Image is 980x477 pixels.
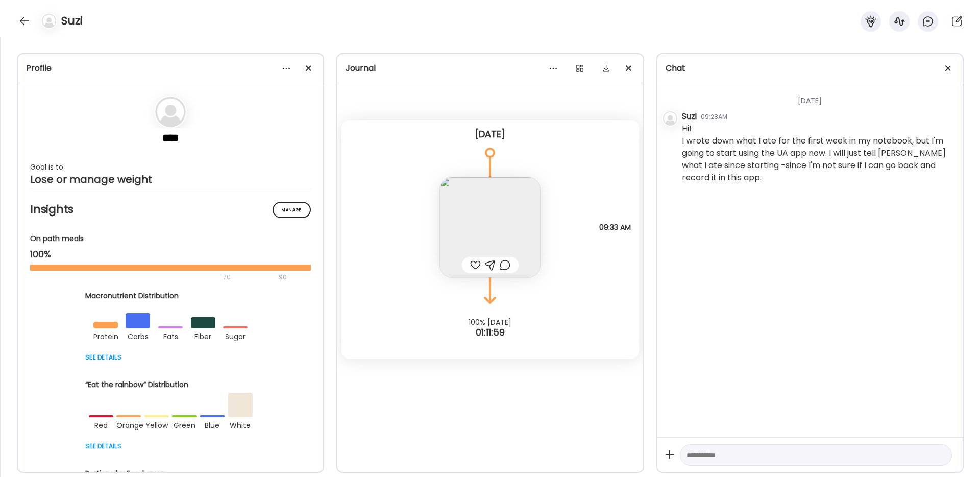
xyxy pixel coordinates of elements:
[346,62,634,75] div: Journal
[440,177,540,277] img: images%2F3NEzsny3ZDWIhEXSqitkj3RG4Lm1%2F9Z7MnDY3iCwE2jGV7LOg%2FxQJenhb6X9jWux8yzidP_240
[663,111,677,126] img: bg-avatar-default.svg
[30,202,311,217] h2: Insights
[350,128,630,140] div: [DATE]
[599,223,631,232] span: 09:33 AM
[26,62,315,75] div: Profile
[89,417,113,432] div: red
[116,417,141,432] div: orange
[278,271,288,283] div: 90
[93,328,118,343] div: protein
[191,328,215,343] div: fiber
[30,233,311,244] div: On path meals
[61,13,83,29] h4: Suzi
[158,328,183,343] div: fats
[172,417,197,432] div: green
[701,112,727,122] div: 09:28AM
[682,110,697,123] div: Suzi
[228,417,253,432] div: white
[126,328,150,343] div: carbs
[42,14,56,28] img: bg-avatar-default.svg
[85,291,256,301] div: Macronutrient Distribution
[30,173,311,185] div: Lose or manage weight
[155,97,186,127] img: bg-avatar-default.svg
[200,417,225,432] div: blue
[337,326,643,339] div: 01:11:59
[682,83,954,110] div: [DATE]
[666,62,954,75] div: Chat
[682,123,954,184] div: Hi! I wrote down what I ate for the first week in my notebook, but I'm going to start using the U...
[337,318,643,326] div: 100% [DATE]
[30,248,311,260] div: 100%
[273,202,311,218] div: Manage
[223,328,248,343] div: sugar
[30,271,276,283] div: 70
[144,417,169,432] div: yellow
[30,161,311,173] div: Goal is to
[85,379,256,390] div: “Eat the rainbow” Distribution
